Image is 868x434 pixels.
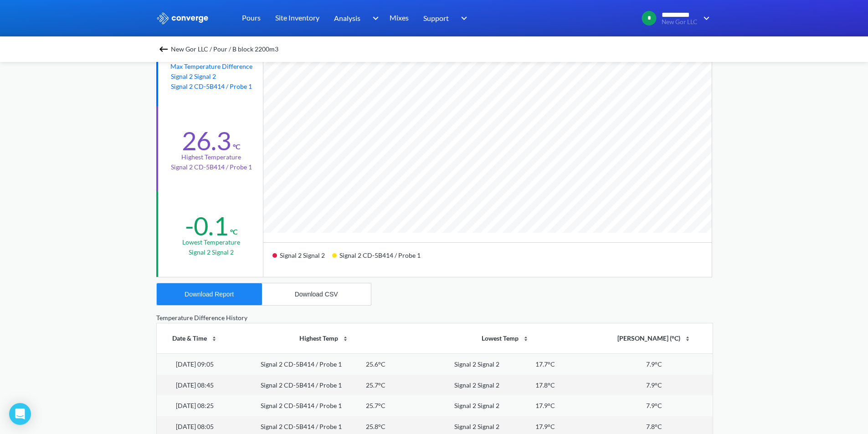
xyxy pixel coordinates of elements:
[157,395,233,416] td: [DATE] 08:25
[185,210,228,241] div: -0.1
[596,323,712,353] th: [PERSON_NAME] (°C)
[522,335,529,342] img: sort-icon.svg
[535,380,555,390] div: 17.8°C
[662,19,698,26] span: New Gor LLC
[185,291,234,298] div: Download Report
[366,359,385,369] div: 25.6°C
[698,13,712,24] img: downArrow.svg
[158,44,169,55] img: backspace.svg
[535,359,555,369] div: 17.7°C
[233,323,415,353] th: Highest Temp
[261,380,342,390] div: Signal 2 CD-5B414 / Probe 1
[157,375,233,396] td: [DATE] 08:45
[182,237,240,247] div: Lowest temperature
[156,12,209,24] img: logo_ewhite.svg
[535,401,555,411] div: 17.9°C
[366,401,385,411] div: 25.7°C
[596,353,712,374] td: 7.9°C
[182,125,231,156] div: 26.3
[261,422,342,432] div: Signal 2 CD-5B414 / Probe 1
[334,12,360,24] span: Analysis
[684,335,691,342] img: sort-icon.svg
[181,152,241,162] div: Highest temperature
[342,335,349,342] img: sort-icon.svg
[366,380,385,390] div: 25.7°C
[454,380,499,390] div: Signal 2 Signal 2
[366,422,385,432] div: 25.8°C
[366,13,381,24] img: downArrow.svg
[170,61,252,71] div: Max temperature difference
[535,422,555,432] div: 17.9°C
[157,353,233,374] td: [DATE] 09:05
[295,291,338,298] div: Download CSV
[171,162,252,172] p: Signal 2 CD-5B414 / Probe 1
[156,313,712,323] div: Temperature Difference History
[261,401,342,411] div: Signal 2 CD-5B414 / Probe 1
[454,401,499,411] div: Signal 2 Signal 2
[171,43,278,56] span: New Gor LLC / Pour / B block 2200m3
[211,335,218,342] img: sort-icon.svg
[332,248,428,270] div: Signal 2 CD-5B414 / Probe 1
[454,359,499,369] div: Signal 2 Signal 2
[423,12,449,24] span: Support
[157,323,233,353] th: Date & Time
[415,323,596,353] th: Lowest Temp
[455,13,470,24] img: downArrow.svg
[272,248,332,270] div: Signal 2 Signal 2
[261,359,342,369] div: Signal 2 CD-5B414 / Probe 1
[454,422,499,432] div: Signal 2 Signal 2
[262,283,371,305] button: Download CSV
[171,71,252,82] p: Signal 2 Signal 2
[157,283,262,305] button: Download Report
[9,403,31,425] div: Open Intercom Messenger
[189,247,234,257] p: Signal 2 Signal 2
[596,375,712,396] td: 7.9°C
[596,395,712,416] td: 7.9°C
[171,82,252,92] p: Signal 2 CD-5B414 / Probe 1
